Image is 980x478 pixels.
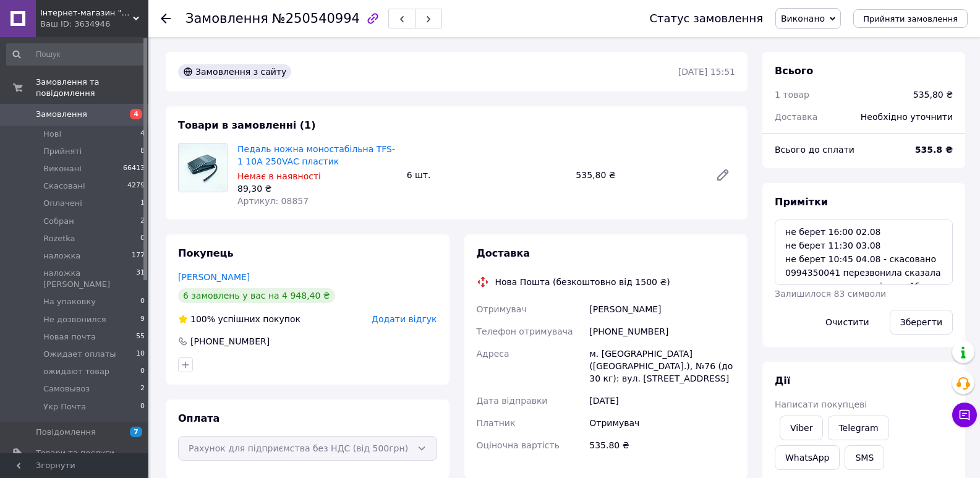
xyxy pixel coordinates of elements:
[136,331,145,343] span: 55
[123,163,145,174] span: 66413
[43,198,82,209] span: Оплачені
[127,181,145,192] span: 4279
[915,145,953,155] b: 535.8 ₴
[780,416,823,440] a: Viber
[185,11,268,26] span: Замовлення
[43,250,80,262] span: наложка
[161,12,171,25] div: Повернутися назад
[178,288,335,303] div: 6 замовлень у вас на 4 948,40 ₴
[140,296,145,307] span: 0
[775,65,813,77] span: Всього
[828,416,888,440] a: Telegram
[587,434,738,456] div: 535.80 ₴
[587,412,738,434] div: Отримувач
[40,7,133,19] span: Інтернет-магазин "Електроніка"
[36,427,96,438] span: Повідомлення
[775,90,809,100] span: 1 товар
[43,268,136,290] span: наложка [PERSON_NAME]
[136,349,145,360] span: 10
[853,9,968,28] button: Прийняти замовлення
[43,314,106,325] span: Не дозвонился
[845,445,884,470] button: SMS
[477,440,560,450] span: Оціночна вартість
[710,163,735,187] a: Редагувати
[140,233,145,244] span: 0
[775,399,867,409] span: Написати покупцеві
[140,401,145,412] span: 0
[890,310,953,335] button: Зберегти
[853,103,960,130] div: Необхідно уточнити
[136,268,145,290] span: 31
[178,313,300,325] div: успішних покупок
[237,144,395,166] a: Педаль ножна моностабільна TFS-1 10A 250VAC пластик
[587,343,738,390] div: м. [GEOGRAPHIC_DATA] ([GEOGRAPHIC_DATA].), №76 (до 30 кг): вул. [STREET_ADDRESS]
[477,418,516,428] span: Платник
[272,11,360,26] span: №250540994
[178,247,234,259] span: Покупець
[477,247,530,259] span: Доставка
[36,77,148,99] span: Замовлення та повідомлення
[775,112,817,122] span: Доставка
[189,335,271,348] div: [PHONE_NUMBER]
[140,216,145,227] span: 2
[775,289,886,299] span: Залишилося 83 символи
[40,19,148,30] div: Ваш ID: 3634946
[815,310,880,335] button: Очистити
[952,403,977,427] button: Чат з покупцем
[140,129,145,140] span: 4
[130,427,142,437] span: 7
[43,181,85,192] span: Скасовані
[775,145,854,155] span: Всього до сплати
[775,196,828,208] span: Примітки
[775,220,953,285] textarea: не берет 16:00 02.08 не берет 11:30 03.08 не берет 10:45 04.08 - скасовано 0994350041 перезвонила...
[587,320,738,343] div: [PHONE_NUMBER]
[43,383,90,395] span: Самовывоз
[43,216,74,227] span: Cобран
[775,445,840,470] a: WhatsApp
[237,182,397,195] div: 89,30 ₴
[43,163,82,174] span: Виконані
[571,166,705,184] div: 535,80 ₴
[36,448,114,459] span: Товари та послуги
[587,390,738,412] div: [DATE]
[36,109,87,120] span: Замовлення
[178,119,316,131] span: Товари в замовленні (1)
[237,171,321,181] span: Немає в наявності
[775,375,790,386] span: Дії
[140,146,145,157] span: 8
[140,383,145,395] span: 2
[402,166,571,184] div: 6 шт.
[372,314,437,324] span: Додати відгук
[477,304,527,314] span: Отримувач
[863,14,958,23] span: Прийняти замовлення
[43,129,61,140] span: Нові
[140,314,145,325] span: 9
[43,366,109,377] span: ожидают товар
[190,314,215,324] span: 100%
[237,196,309,206] span: Артикул: 08857
[179,143,227,192] img: Педаль ножна моностабільна TFS-1 10A 250VAC пластик
[43,331,96,343] span: Новая почта
[913,88,953,101] div: 535,80 ₴
[477,326,573,336] span: Телефон отримувача
[43,233,75,244] span: Rozetka
[140,366,145,377] span: 0
[781,14,825,23] span: Виконано
[6,43,146,66] input: Пошук
[678,67,735,77] time: [DATE] 15:51
[43,296,96,307] span: На упаковку
[132,250,145,262] span: 177
[178,412,219,424] span: Оплата
[587,298,738,320] div: [PERSON_NAME]
[477,396,548,406] span: Дата відправки
[178,64,291,79] div: Замовлення з сайту
[130,109,142,119] span: 4
[178,272,250,282] a: [PERSON_NAME]
[43,349,116,360] span: Ожидает оплаты
[43,401,86,412] span: Укр Почта
[649,12,763,25] div: Статус замовлення
[477,349,509,359] span: Адреса
[492,276,673,288] div: Нова Пошта (безкоштовно від 1500 ₴)
[43,146,82,157] span: Прийняті
[140,198,145,209] span: 1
